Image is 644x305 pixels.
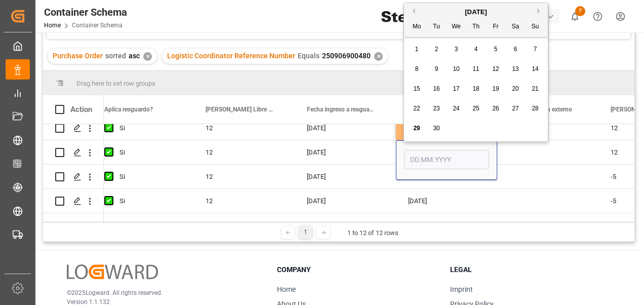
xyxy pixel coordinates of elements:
[514,46,517,53] span: 6
[381,8,455,25] img: Stepan_Company_logo.svg.png_1713531530.png
[413,85,420,92] span: 15
[206,106,273,113] span: [PERSON_NAME] Libre en [GEOGRAPHIC_DATA] externo
[453,85,459,92] span: 17
[193,189,295,213] div: 12
[470,21,482,33] div: Th
[470,43,482,56] div: Choose Thursday, September 4th, 2025
[119,189,181,213] div: Si
[407,40,545,138] div: month 2025-09
[347,228,398,238] div: 1 to 12 of 12 rows
[43,165,104,189] div: Press SPACE to select this row.
[472,105,479,112] span: 25
[299,226,312,239] div: 1
[490,63,502,75] div: Choose Friday, September 12th, 2025
[450,43,463,56] div: Choose Wednesday, September 3rd, 2025
[295,213,396,237] div: [DATE]
[512,105,518,112] span: 27
[529,83,542,95] div: Choose Sunday, September 21st, 2025
[396,116,497,140] div: [DATE]
[193,213,295,237] div: 12
[455,46,458,53] span: 3
[435,65,438,72] span: 9
[509,21,522,33] div: Sa
[532,65,538,72] span: 14
[450,102,463,115] div: Choose Wednesday, September 24th, 2025
[411,83,423,95] div: Choose Monday, September 15th, 2025
[193,165,295,188] div: 12
[119,141,181,164] div: Si
[472,85,479,92] span: 18
[430,63,443,75] div: Choose Tuesday, September 9th, 2025
[509,63,522,75] div: Choose Saturday, September 13th, 2025
[277,285,296,293] a: Home
[586,5,609,28] button: Help Center
[413,125,420,132] span: 29
[529,21,542,33] div: Su
[295,189,396,213] div: [DATE]
[295,116,396,140] div: [DATE]
[430,43,443,56] div: Choose Tuesday, September 2nd, 2025
[430,83,443,95] div: Choose Tuesday, September 16th, 2025
[411,102,423,115] div: Choose Monday, September 22nd, 2025
[167,52,295,60] span: Logistic Coordinator Reference Number
[534,46,537,53] span: 7
[490,102,502,115] div: Choose Friday, September 26th, 2025
[76,80,155,87] span: Drag here to set row groups
[119,117,181,140] div: Si
[43,213,104,238] div: Press SPACE to select this row.
[411,122,423,135] div: Choose Monday, September 29th, 2025
[119,214,181,237] div: Si
[44,5,127,20] div: Container Schema
[433,125,439,132] span: 30
[295,140,396,164] div: [DATE]
[411,43,423,56] div: Choose Monday, September 1st, 2025
[494,46,498,53] span: 5
[509,102,522,115] div: Choose Saturday, September 27th, 2025
[529,43,542,56] div: Choose Sunday, September 7th, 2025
[415,65,419,72] span: 8
[532,85,538,92] span: 21
[450,264,611,275] h3: Legal
[415,46,419,53] span: 1
[490,21,502,33] div: Fr
[563,5,586,28] button: show 7 new notifications
[450,83,463,95] div: Choose Wednesday, September 17th, 2025
[53,52,103,60] span: Purchase Order
[450,21,463,33] div: We
[409,8,415,14] button: Previous Month
[470,83,482,95] div: Choose Thursday, September 18th, 2025
[435,46,438,53] span: 2
[322,52,371,60] span: 250906900480
[396,213,497,237] div: [DATE]
[43,116,104,140] div: Press SPACE to select this row.
[430,122,443,135] div: Choose Tuesday, September 30th, 2025
[411,21,423,33] div: Mo
[43,140,104,165] div: Press SPACE to select this row.
[492,105,499,112] span: 26
[404,7,548,17] div: [DATE]
[472,65,479,72] span: 11
[430,102,443,115] div: Choose Tuesday, September 23rd, 2025
[277,264,437,275] h3: Company
[413,105,420,112] span: 22
[529,102,542,115] div: Choose Sunday, September 28th, 2025
[474,46,478,53] span: 4
[470,63,482,75] div: Choose Thursday, September 11th, 2025
[492,85,499,92] span: 19
[509,83,522,95] div: Choose Saturday, September 20th, 2025
[509,43,522,56] div: Choose Saturday, September 6th, 2025
[450,285,473,293] a: Imprint
[512,65,518,72] span: 13
[67,264,158,279] img: Logward Logo
[453,105,459,112] span: 24
[43,189,104,213] div: Press SPACE to select this row.
[512,85,518,92] span: 20
[430,21,443,33] div: Tu
[129,52,140,60] span: asc
[575,6,585,16] span: 7
[433,85,439,92] span: 16
[490,83,502,95] div: Choose Friday, September 19th, 2025
[295,165,396,188] div: [DATE]
[143,52,152,61] div: ✕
